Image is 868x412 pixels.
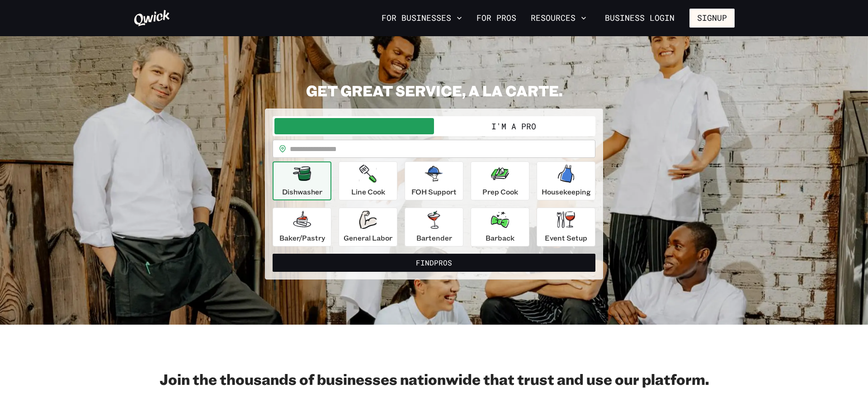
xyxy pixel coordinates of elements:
[279,232,325,243] p: Baker/Pastry
[265,81,603,99] h2: GET GREAT SERVICE, A LA CARTE.
[282,186,322,197] p: Dishwasher
[471,208,529,246] button: Barback
[274,118,434,134] button: I'm a Business
[273,208,331,246] button: Baker/Pastry
[537,208,595,246] button: Event Setup
[542,186,591,197] p: Housekeeping
[344,232,392,243] p: General Labor
[473,10,520,26] a: For Pros
[273,254,595,272] button: FindPros
[689,9,735,28] button: Signup
[378,10,466,26] button: For Businesses
[339,161,397,200] button: Line Cook
[537,161,595,200] button: Housekeeping
[527,10,590,26] button: Resources
[482,186,518,197] p: Prep Cook
[405,161,463,200] button: FOH Support
[597,9,682,28] a: Business Login
[351,186,385,197] p: Line Cook
[434,118,594,134] button: I'm a Pro
[471,161,529,200] button: Prep Cook
[416,232,452,243] p: Bartender
[339,208,397,246] button: General Labor
[545,232,587,243] p: Event Setup
[486,232,514,243] p: Barback
[133,370,735,388] h2: Join the thousands of businesses nationwide that trust and use our platform.
[273,161,331,200] button: Dishwasher
[405,208,463,246] button: Bartender
[411,186,457,197] p: FOH Support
